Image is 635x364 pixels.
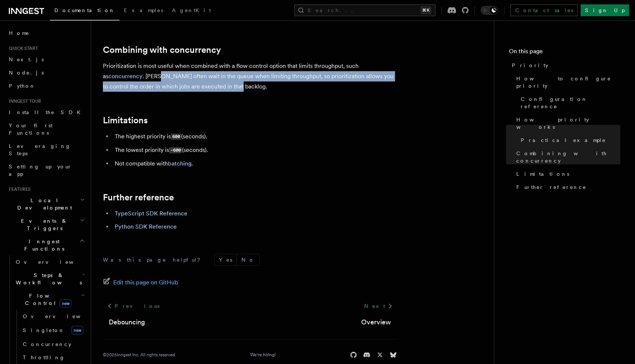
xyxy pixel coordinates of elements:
[6,217,80,232] span: Events & Triggers
[168,160,191,167] a: batching
[103,256,205,263] p: Was this page helpful?
[6,45,38,51] span: Quick start
[513,113,620,134] a: How priority works
[103,352,176,358] div: © 2025 Inngest Inc. All rights reserved.
[119,2,168,20] a: Examples
[513,147,620,167] a: Combining with concurrency
[360,299,397,313] a: Next
[108,73,143,80] a: concurrency
[421,7,431,14] kbd: ⌘K
[103,115,148,125] a: Limitations
[9,29,29,37] span: Home
[54,7,115,13] span: Documentation
[481,6,498,15] button: Toggle dark mode
[6,194,86,214] button: Local Development
[516,183,586,191] span: Further reference
[510,4,578,16] a: Contact sales
[6,119,86,139] a: Your first Functions
[13,292,81,307] span: Flow Control
[6,197,80,211] span: Local Development
[109,317,145,327] a: Debouncing
[20,351,86,364] a: Throttling
[6,26,86,40] a: Home
[13,269,86,289] button: Steps & Workflows
[113,277,178,288] span: Edit this page on GitHub
[115,210,187,217] a: TypeScript SDK Reference
[112,159,397,169] li: Not compatible with .
[112,145,397,156] li: The lowest priority is (seconds).
[13,272,82,286] span: Steps & Workflows
[6,214,86,235] button: Events & Triggers
[20,323,86,338] a: Singletonnew
[513,181,620,194] a: Further reference
[6,66,86,79] a: Node.js
[215,254,237,265] button: Yes
[9,57,44,62] span: Next.js
[103,61,397,92] p: Prioritization is most useful when combined with a flow control option that limits throughput, su...
[23,327,65,333] span: Singleton
[512,62,548,69] span: Priority
[23,313,98,319] span: Overview
[13,255,86,269] a: Overview
[103,192,174,203] a: Further reference
[9,83,36,89] span: Python
[9,109,85,115] span: Install the SDK
[6,106,86,119] a: Install the SDK
[6,186,31,192] span: Features
[60,299,72,307] span: new
[6,53,86,66] a: Next.js
[581,4,629,16] a: Sign Up
[6,160,86,181] a: Setting up your app
[361,317,391,327] a: Overview
[112,131,397,142] li: The highest priority is (seconds).
[9,143,71,156] span: Leveraging Steps
[518,134,620,147] a: Practical example
[509,47,620,59] h4: On this page
[6,235,86,255] button: Inngest Functions
[71,326,83,335] span: new
[103,299,164,313] a: Previous
[9,164,72,177] span: Setting up your app
[124,7,163,13] span: Examples
[172,7,211,13] span: AgentKit
[9,123,53,136] span: Your first Functions
[521,95,620,110] span: Configuration reference
[237,254,259,265] button: No
[521,136,606,144] span: Practical example
[516,150,620,164] span: Combining with concurrency
[6,238,79,252] span: Inngest Functions
[103,277,178,288] a: Edit this page on GitHub
[6,139,86,160] a: Leveraging Steps
[103,45,221,55] a: Combining with concurrency
[13,289,86,310] button: Flow Controlnew
[16,259,92,265] span: Overview
[6,98,41,104] span: Inngest tour
[516,116,620,131] span: How priority works
[516,75,620,90] span: How to configure priority
[509,59,620,72] a: Priority
[20,310,86,323] a: Overview
[115,223,177,230] a: Python SDK Reference
[169,147,182,153] code: -600
[23,354,65,360] span: Throttling
[23,341,71,347] span: Concurrency
[6,79,86,92] a: Python
[513,167,620,181] a: Limitations
[516,170,569,178] span: Limitations
[250,352,276,358] a: We're hiring!
[20,338,86,351] a: Concurrency
[513,72,620,92] a: How to configure priority
[171,134,181,140] code: 600
[50,2,119,21] a: Documentation
[168,2,215,20] a: AgentKit
[518,92,620,113] a: Configuration reference
[294,4,435,16] button: Search...⌘K
[9,70,44,76] span: Node.js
